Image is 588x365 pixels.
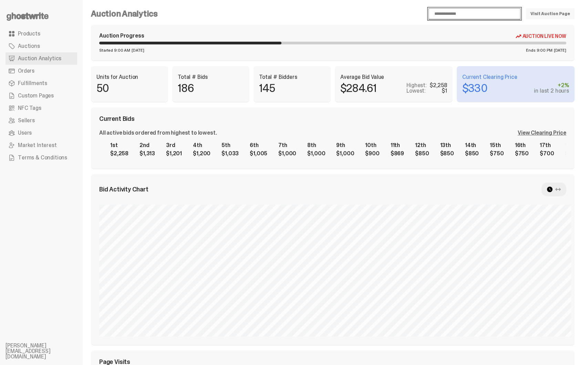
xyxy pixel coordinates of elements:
span: Orders [18,68,34,74]
span: Market Interest [18,143,57,148]
div: 7th [278,143,296,148]
div: 2nd [140,143,155,148]
div: $2,258 [110,151,128,156]
span: [DATE] [554,48,566,52]
a: Terms & Conditions [6,152,77,164]
div: $850 [440,151,454,156]
span: Page Visits [99,359,130,365]
span: Terms & Conditions [18,155,67,160]
div: $2,258 [430,83,447,88]
p: 50 [96,83,163,94]
div: 18th [565,143,579,148]
div: 13th [440,143,454,148]
span: Sellers [18,118,35,123]
p: Total # Bids [178,74,244,80]
div: All active bids ordered from highest to lowest. [99,130,217,136]
span: Auction Live Now [523,33,566,39]
div: $1,200 [193,151,210,156]
div: 1st [110,143,128,148]
div: $1,313 [140,151,155,156]
a: Market Interest [6,139,77,152]
div: $600 [565,151,579,156]
a: Custom Pages [6,90,77,102]
div: 5th [221,143,239,148]
div: $1,000 [278,151,296,156]
p: 186 [178,83,244,94]
div: $869 [391,151,404,156]
div: $850 [465,151,479,156]
span: Started 9:00 AM [99,48,130,52]
p: Total # Bidders [259,74,325,80]
div: Auction Progress [99,33,144,39]
span: Products [18,31,40,36]
div: 6th [250,143,267,148]
div: $1,033 [221,151,239,156]
a: Visit Auction Page [526,8,575,19]
div: $700 [540,151,554,156]
span: Auctions [18,43,40,49]
p: $330 [462,83,487,94]
div: $1,201 [166,151,182,156]
div: 8th [307,143,325,148]
span: Auction Analytics [18,56,61,61]
p: 145 [259,83,325,94]
p: Highest: [406,83,427,88]
a: Sellers [6,114,77,127]
span: Current Bids [99,116,135,122]
a: Fulfillments [6,77,77,90]
span: NFC Tags [18,105,41,111]
div: 3rd [166,143,182,148]
span: Bid Activity Chart [99,186,148,192]
div: View Clearing Price [518,130,566,136]
div: $900 [365,151,379,156]
div: 9th [336,143,354,148]
p: Average Bid Value [340,74,447,80]
span: Ends 9:00 PM [526,48,553,52]
div: in last 2 hours [534,88,569,94]
div: $850 [415,151,429,156]
p: $284.61 [340,83,376,94]
div: 10th [365,143,379,148]
div: 12th [415,143,429,148]
a: Orders [6,65,77,77]
div: 15th [490,143,504,148]
div: 17th [540,143,554,148]
div: $1,000 [307,151,325,156]
div: $750 [515,151,529,156]
span: Fulfillments [18,81,47,86]
p: Current Clearing Price [462,74,569,80]
div: 14th [465,143,479,148]
span: Users [18,130,32,136]
span: [DATE] [132,48,144,52]
div: $1,000 [336,151,354,156]
div: 4th [193,143,210,148]
a: Auctions [6,40,77,52]
p: Lowest: [406,88,426,94]
div: +2% [534,83,569,88]
li: [PERSON_NAME][EMAIL_ADDRESS][DOMAIN_NAME] [6,343,88,359]
div: $1,005 [250,151,267,156]
a: Users [6,127,77,139]
a: Auction Analytics [6,52,77,65]
p: Units for Auction [96,74,163,80]
div: 16th [515,143,529,148]
div: 11th [391,143,404,148]
a: Products [6,28,77,40]
a: NFC Tags [6,102,77,114]
h4: Auction Analytics [91,10,158,18]
div: $750 [490,151,504,156]
div: $1 [442,88,447,94]
span: Custom Pages [18,93,54,98]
